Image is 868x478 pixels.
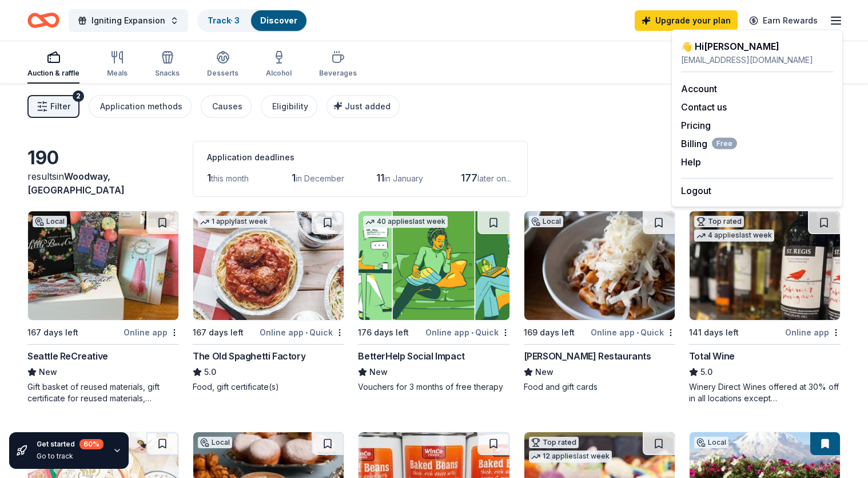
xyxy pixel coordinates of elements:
div: The Old Spaghetti Factory [193,349,305,363]
div: Online app Quick [260,325,344,339]
span: New [39,365,57,379]
a: Earn Rewards [742,10,825,31]
a: Track· 3 [208,15,240,25]
a: Image for Ethan Stowell RestaurantsLocal169 days leftOnline app•Quick[PERSON_NAME] RestaurantsNew... [524,211,675,393]
div: Gift basket of reused materials, gift certificate for reused materials, combination of gift baske... [27,381,179,404]
div: Top rated [529,437,579,448]
span: 1 [207,172,211,184]
div: 176 days left [358,326,409,339]
a: Image for Seattle ReCreativeLocal167 days leftOnline appSeattle ReCreativeNewGift basket of reuse... [27,211,179,404]
div: 40 applies last week [363,216,448,228]
button: Help [681,155,701,169]
button: Beverages [319,46,357,84]
div: Local [694,437,728,448]
img: Image for BetterHelp Social Impact [359,211,509,320]
div: [PERSON_NAME] Restaurants [524,349,651,363]
div: Local [33,216,67,227]
span: 5.0 [700,365,712,379]
div: Online app Quick [425,325,510,339]
div: Online app [124,325,179,339]
div: Beverages [319,69,357,78]
div: Food and gift cards [524,381,675,393]
img: Image for Ethan Stowell Restaurants [524,211,675,320]
img: Image for Seattle ReCreative [28,211,178,320]
div: Application methods [100,100,182,113]
span: 11 [376,172,384,184]
span: Woodway, [GEOGRAPHIC_DATA] [27,171,125,196]
span: Free [712,138,737,149]
div: Eligibility [272,100,308,113]
div: Application deadlines [207,151,513,164]
div: 2 [73,90,84,102]
div: 60 % [79,439,103,449]
div: 👋 Hi [PERSON_NAME] [681,39,833,53]
img: Image for The Old Spaghetti Factory [193,211,344,320]
span: • [636,328,639,337]
button: Igniting Expansion [69,9,188,32]
div: Local [198,437,232,448]
div: BetterHelp Social Impact [358,349,464,363]
span: this month [211,173,249,183]
span: 1 [292,172,296,184]
a: Home [27,7,59,34]
button: Eligibility [261,95,317,118]
div: 169 days left [524,326,575,339]
div: Local [529,216,563,227]
button: Snacks [155,46,180,84]
span: 5.0 [204,365,216,379]
div: Auction & raffle [27,69,79,78]
div: Online app Quick [591,325,675,339]
div: 1 apply last week [198,216,270,228]
button: Logout [681,184,711,197]
span: Billing [681,137,737,151]
div: Desserts [207,69,238,78]
div: results [27,169,179,197]
span: Filter [50,100,70,113]
div: 12 applies last week [529,451,612,463]
span: in January [384,173,423,183]
div: 167 days left [193,326,244,339]
div: Seattle ReCreative [27,349,108,363]
div: Get started [37,439,103,449]
span: New [535,365,554,379]
span: in December [296,173,344,183]
div: 4 applies last week [694,230,774,242]
span: in [27,171,125,196]
div: 190 [27,147,179,169]
div: [EMAIL_ADDRESS][DOMAIN_NAME] [681,53,833,67]
button: BillingFree [681,137,737,151]
a: Upgrade your plan [635,10,738,31]
div: 141 days left [689,326,739,339]
span: New [369,365,388,379]
img: Image for Total Wine [690,211,840,320]
button: Meals [107,46,128,84]
div: Top rated [694,216,744,227]
a: Pricing [681,120,711,131]
div: Online app [785,325,841,339]
div: Causes [212,100,242,113]
span: • [305,328,308,337]
button: Filter2 [27,95,79,118]
button: Desserts [207,46,238,84]
div: Total Wine [689,349,735,363]
span: Just added [345,101,391,111]
a: Image for Total WineTop rated4 applieslast week141 days leftOnline appTotal Wine5.0Winery Direct ... [689,211,841,404]
button: Just added [327,95,400,118]
span: later on... [477,173,511,183]
span: 177 [461,172,477,184]
a: Account [681,83,717,94]
a: Image for The Old Spaghetti Factory1 applylast week167 days leftOnline app•QuickThe Old Spaghetti... [193,211,344,393]
div: Go to track [37,452,103,461]
div: 167 days left [27,326,78,339]
button: Track· 3Discover [197,9,308,32]
div: Alcohol [266,69,292,78]
div: Winery Direct Wines offered at 30% off in all locations except [GEOGRAPHIC_DATA], [GEOGRAPHIC_DAT... [689,381,841,404]
div: Snacks [155,69,180,78]
div: Food, gift certificate(s) [193,381,344,393]
div: Meals [107,69,128,78]
button: Application methods [89,95,192,118]
a: Image for BetterHelp Social Impact40 applieslast week176 days leftOnline app•QuickBetterHelp Soci... [358,211,509,393]
button: Alcohol [266,46,292,84]
button: Auction & raffle [27,46,79,84]
button: Causes [201,95,252,118]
